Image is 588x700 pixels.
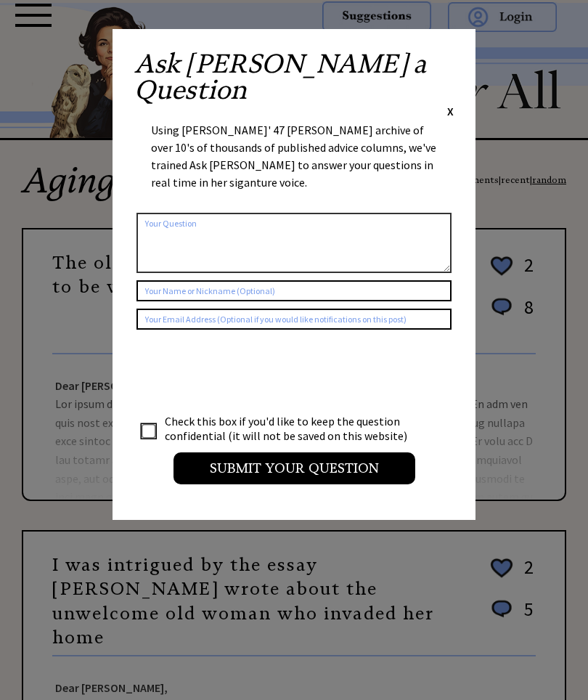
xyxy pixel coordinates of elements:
[164,413,421,444] td: Check this box if you'd like to keep the question confidential (it will not be saved on this webs...
[136,344,357,401] iframe: reCAPTCHA
[447,104,454,118] span: X
[151,121,437,205] div: Using [PERSON_NAME]' 47 [PERSON_NAME] archive of over 10's of thousands of published advice colum...
[134,51,454,103] h2: Ask [PERSON_NAME] a Question
[136,309,452,330] input: Your Email Address (Optional if you would like notifications on this post)
[173,452,415,484] input: Submit your Question
[136,280,452,301] input: Your Name or Nickname (Optional)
